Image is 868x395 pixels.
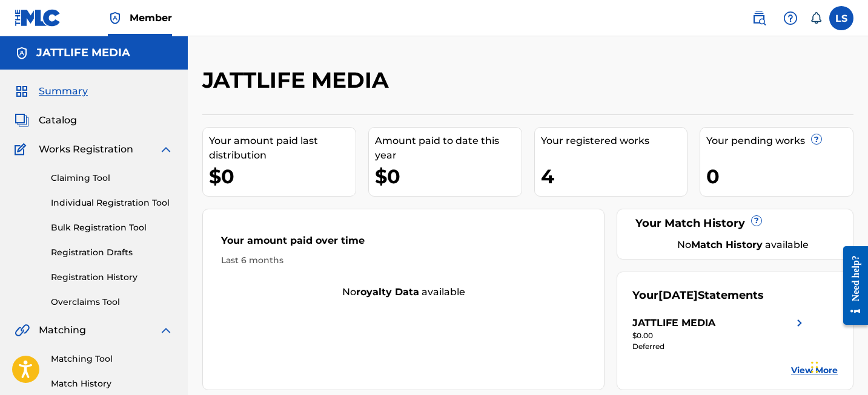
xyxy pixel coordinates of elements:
span: Matching [39,323,86,338]
h5: JATTLIFE MEDIA [36,46,130,60]
div: $0 [209,163,356,190]
div: User Menu [829,6,853,30]
a: Individual Registration Tool [51,197,173,209]
img: expand [159,323,173,338]
div: Help [778,6,803,30]
iframe: Chat Widget [597,19,868,395]
img: Matching [15,323,30,338]
img: Catalog [15,113,29,128]
span: Member [130,11,172,25]
a: Claiming Tool [51,172,173,184]
div: Your amount paid last distribution [209,134,356,163]
h2: JATTLIFE MEDIA [202,67,395,94]
a: Match History [51,377,173,390]
span: Summary [39,84,88,99]
div: Notifications [810,12,822,24]
div: Drag [811,349,818,385]
div: Your registered works [541,134,687,148]
img: Works Registration [15,142,30,157]
img: MLC Logo [15,9,61,27]
a: SummarySummary [15,84,88,99]
img: expand [159,142,173,157]
a: Bulk Registration Tool [51,221,173,234]
iframe: Resource Center [834,236,868,336]
span: Works Registration [39,142,133,157]
img: Top Rightsholder [108,11,122,25]
img: Summary [15,84,29,99]
div: No available [203,285,604,299]
img: Accounts [15,46,29,60]
a: Overclaims Tool [51,296,173,308]
a: CatalogCatalog [15,113,77,128]
div: 4 [541,163,687,190]
a: Registration Drafts [51,246,173,259]
div: $0 [375,163,522,190]
img: help [783,11,798,25]
a: Registration History [51,271,173,284]
a: Public Search [747,6,771,30]
strong: royalty data [356,286,419,298]
span: Catalog [39,113,77,128]
div: Last 6 months [221,254,586,267]
a: Matching Tool [51,353,173,365]
div: Your amount paid over time [221,233,586,254]
div: Amount paid to date this year [375,134,522,163]
img: search [752,11,766,25]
